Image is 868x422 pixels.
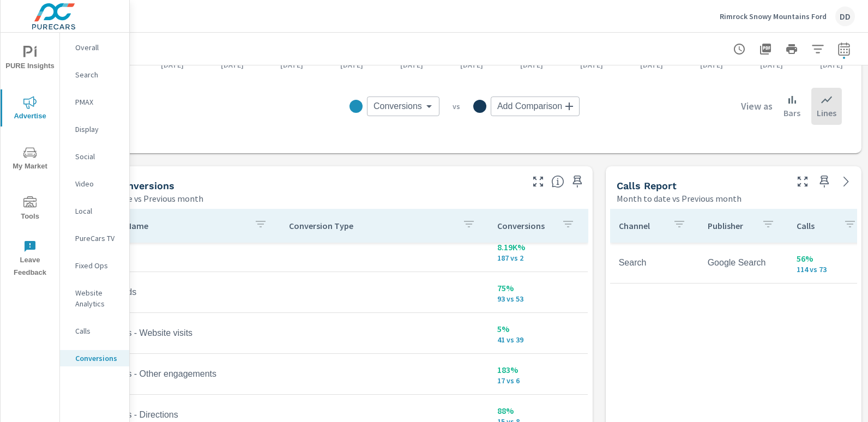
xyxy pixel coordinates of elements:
[569,173,586,190] span: Save this to your personalized report
[60,203,129,219] div: Local
[81,220,245,231] p: Conversion Name
[72,238,280,265] td: Used VDP
[720,11,827,21] p: Rimrock Snowy Mountains Ford
[797,220,835,231] p: Calls
[367,97,439,116] div: Conversions
[807,38,829,60] button: Apply Filters
[794,173,811,190] button: Make Fullscreen
[741,101,773,112] h6: View as
[75,42,120,53] p: Overall
[60,230,129,246] div: PureCars TV
[60,350,129,366] div: Conversions
[79,192,203,205] p: Month to date vs Previous month
[837,173,855,190] a: See more details in report
[529,173,547,190] button: Make Fullscreen
[617,192,742,205] p: Month to date vs Previous month
[497,376,579,385] p: 17 vs 6
[60,94,129,110] div: PMAX
[797,252,861,265] p: 56%
[817,106,836,119] p: Lines
[60,176,129,192] div: Video
[497,254,579,262] p: 187 vs 2
[551,175,564,188] span: Search Conversions include Actions, Leads and Unmapped Conversions
[60,148,129,165] div: Social
[60,323,129,339] div: Calls
[497,101,562,112] span: Add Comparison
[60,121,129,137] div: Display
[833,38,855,60] button: Select Date Range
[497,322,579,335] p: 5%
[289,220,454,231] p: Conversion Type
[617,180,677,191] h5: Calls Report
[75,124,120,135] p: Display
[783,106,800,119] p: Bars
[610,249,699,276] td: Search
[835,7,855,26] div: DD
[60,285,129,312] div: Website Analytics
[75,325,120,336] p: Calls
[75,97,120,107] p: PMAX
[75,178,120,189] p: Video
[497,281,579,294] p: 75%
[75,353,120,364] p: Conversions
[816,173,833,190] span: Save this to your personalized report
[491,97,580,116] div: Add Comparison
[60,257,129,274] div: Fixed Ops
[4,240,56,279] span: Leave Feedback
[75,69,120,80] p: Search
[4,196,56,223] span: Tools
[619,220,664,231] p: Channel
[755,38,776,60] button: "Export Report to PDF"
[439,101,473,111] p: vs
[4,146,56,173] span: My Market
[497,220,553,231] p: Conversions
[75,233,120,244] p: PureCars TV
[797,265,861,274] p: 114 vs 73
[72,360,280,388] td: Local actions - Other engagements
[4,96,56,123] span: Advertise
[75,151,120,162] p: Social
[497,404,579,417] p: 88%
[708,220,753,231] p: Publisher
[781,38,803,60] button: Print Report
[75,260,120,271] p: Fixed Ops
[72,319,280,347] td: Local actions - Website visits
[373,101,422,112] span: Conversions
[1,33,59,284] div: nav menu
[699,249,788,276] td: Google Search
[497,363,579,376] p: 183%
[497,335,579,344] p: 41 vs 39
[72,279,280,306] td: Calls from ads
[60,67,129,83] div: Search
[497,294,579,303] p: 93 vs 53
[75,206,120,216] p: Local
[497,240,579,254] p: 8.19K%
[4,46,56,73] span: PURE Insights
[75,287,120,309] p: Website Analytics
[60,39,129,56] div: Overall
